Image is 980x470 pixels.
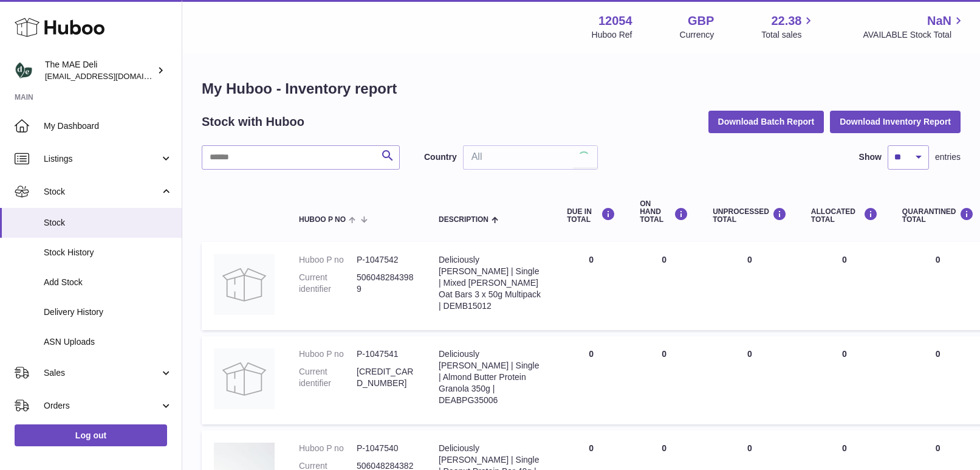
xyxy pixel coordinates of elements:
span: NaN [927,13,951,29]
dd: [CREDIT_CARD_NUMBER] [357,366,414,389]
dt: Current identifier [299,366,357,389]
span: Description [439,216,488,224]
span: My Dashboard [44,120,173,132]
label: Show [859,151,882,163]
span: Stock [44,217,173,229]
span: Sales [44,367,160,379]
dd: P-1047542 [357,254,414,266]
strong: 12054 [598,13,632,29]
div: Currency [680,29,714,41]
span: Orders [44,400,160,412]
div: Deliciously [PERSON_NAME] | Single | Almond Butter Protein Granola 350g | DEABPG35006 [439,348,543,406]
span: Total sales [761,29,815,41]
span: [EMAIL_ADDRESS][DOMAIN_NAME] [45,71,179,81]
dt: Huboo P no [299,254,357,266]
td: 0 [701,336,799,424]
span: ASN Uploads [44,336,173,348]
div: ALLOCATED Total [811,207,878,224]
div: UNPROCESSED Total [713,207,787,224]
label: Country [424,151,457,163]
img: logistics@deliciouslyella.com [15,61,33,80]
td: 0 [555,242,628,330]
dt: Huboo P no [299,443,357,454]
span: 0 [936,349,941,359]
h2: Stock with Huboo [202,114,304,130]
div: QUARANTINED Total [902,207,974,224]
td: 0 [628,336,701,424]
span: Huboo P no [299,216,346,224]
button: Download Inventory Report [830,111,961,133]
img: product image [214,254,275,315]
dt: Huboo P no [299,348,357,360]
span: 0 [936,443,941,453]
td: 0 [799,242,890,330]
a: Log out [15,424,167,446]
a: 22.38 Total sales [761,13,815,41]
strong: GBP [688,13,714,29]
td: 0 [628,242,701,330]
h1: My Huboo - Inventory report [202,79,961,98]
div: Huboo Ref [592,29,632,41]
button: Download Batch Report [708,111,824,133]
span: AVAILABLE Stock Total [863,29,965,41]
dd: 5060482843989 [357,272,414,295]
span: 22.38 [771,13,801,29]
span: Delivery History [44,306,173,318]
dt: Current identifier [299,272,357,295]
a: NaN AVAILABLE Stock Total [863,13,965,41]
div: Deliciously [PERSON_NAME] | Single | Mixed [PERSON_NAME] Oat Bars 3 x 50g Multipack | DEMB15012 [439,254,543,311]
span: Add Stock [44,277,173,288]
td: 0 [555,336,628,424]
span: entries [935,151,961,163]
div: The MAE Deli [45,59,154,82]
dd: P-1047541 [357,348,414,360]
td: 0 [701,242,799,330]
td: 0 [799,336,890,424]
div: DUE IN TOTAL [567,207,615,224]
span: Stock History [44,247,173,258]
span: Listings [44,153,160,165]
img: product image [214,348,275,409]
span: 0 [936,255,941,264]
span: Stock [44,186,160,198]
dd: P-1047540 [357,443,414,454]
div: ON HAND Total [640,200,688,224]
